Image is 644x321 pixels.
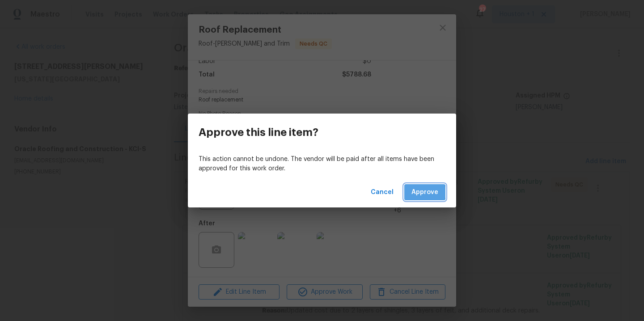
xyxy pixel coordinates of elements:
h3: Approve this line item? [199,126,318,139]
p: This action cannot be undone. The vendor will be paid after all items have been approved for this... [199,155,445,173]
button: Approve [404,184,445,201]
span: Cancel [371,187,394,198]
button: Cancel [367,184,397,201]
span: Approve [411,187,438,198]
